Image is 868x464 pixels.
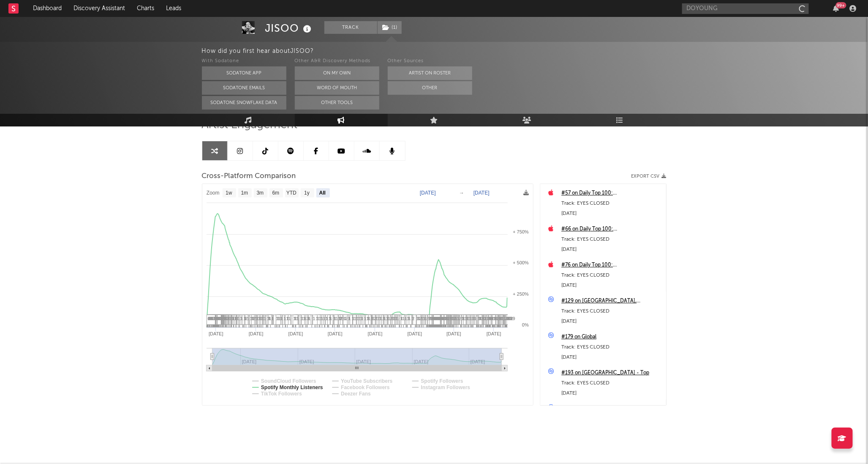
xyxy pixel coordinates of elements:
[459,190,464,196] text: →
[561,198,662,209] div: Track: EYES CLOSED
[506,316,509,321] span: 4
[561,332,662,342] a: #179 on Global
[390,316,393,321] span: 2
[478,316,480,321] span: 1
[377,21,402,34] span: ( 1 )
[319,190,325,196] text: All
[421,384,470,390] text: Instagram Followers
[356,316,358,321] span: 1
[407,316,410,321] span: 1
[248,331,263,336] text: [DATE]
[294,316,296,321] span: 1
[561,316,662,327] div: [DATE]
[304,190,310,196] text: 1y
[487,316,489,321] span: 1
[237,316,239,321] span: 1
[244,316,246,321] span: 1
[295,56,379,66] div: Other A&R Discovery Methods
[340,316,345,321] span: 13
[241,190,248,196] text: 1m
[561,260,662,270] a: #76 on Daily Top 100: [GEOGRAPHIC_DATA]
[416,316,419,321] span: 1
[371,316,373,321] span: 1
[631,174,667,179] button: Export CSV
[256,190,264,196] text: 3m
[295,96,379,110] button: Other Tools
[202,56,286,66] div: With Sodatone
[561,404,662,414] a: #144 on Korea - Top
[321,316,323,321] span: 1
[202,171,296,181] span: Cross-Platform Comparison
[341,378,393,384] text: YouTube Subscribers
[336,316,338,321] span: 1
[836,2,846,8] div: 99 +
[403,316,405,321] span: 1
[288,331,303,336] text: [DATE]
[272,316,274,321] span: 1
[472,316,474,321] span: 1
[329,316,331,321] span: 1
[247,316,250,321] span: 1
[682,3,809,14] input: Search for artists
[561,388,662,398] div: [DATE]
[367,316,369,321] span: 1
[561,188,662,198] div: #57 on Daily Top 100: [GEOGRAPHIC_DATA]
[267,316,270,321] span: 1
[286,190,296,196] text: YTD
[341,384,390,390] text: Facebook Followers
[202,66,286,80] button: Sodatone App
[833,5,839,12] button: 99+
[561,296,662,306] a: #129 on [GEOGRAPHIC_DATA], [US_STATE], [GEOGRAPHIC_DATA]
[352,316,354,321] span: 1
[288,316,291,321] span: 1
[430,316,438,321] span: 118
[386,316,389,321] span: 1
[328,331,343,336] text: [DATE]
[427,316,430,321] span: 5
[207,190,220,196] text: Zoom
[240,316,242,321] span: 1
[219,316,222,321] span: 4
[367,331,382,336] text: [DATE]
[359,316,361,321] span: 1
[280,316,283,321] span: 1
[488,316,493,321] span: 31
[457,316,460,321] span: 1
[303,316,306,321] span: 1
[214,316,219,321] span: 13
[208,316,213,321] span: 63
[561,224,662,234] a: #66 on Daily Top 100: [GEOGRAPHIC_DATA]
[307,316,309,321] span: 3
[276,316,279,321] span: 1
[425,316,427,321] span: 1
[383,316,385,321] span: 1
[272,190,279,196] text: 6m
[209,331,223,336] text: [DATE]
[513,260,529,265] text: + 500%
[462,316,464,321] span: 1
[561,280,662,291] div: [DATE]
[234,316,237,321] span: 1
[295,66,379,80] button: On My Own
[493,316,496,321] span: 1
[202,96,286,110] button: Sodatone Snowflake Data
[400,316,403,321] span: 1
[513,291,529,297] text: + 250%
[319,316,321,321] span: 1
[388,81,472,95] button: Other
[364,316,367,321] span: 1
[407,331,422,336] text: [DATE]
[561,270,662,280] div: Track: EYES CLOSED
[250,316,253,321] span: 1
[258,316,261,321] span: 1
[202,81,286,95] button: Sodatone Emails
[388,56,472,66] div: Other Sources
[286,316,289,321] span: 1
[561,209,662,219] div: [DATE]
[348,316,351,321] span: 1
[341,391,371,397] text: Deezer Fans
[487,331,501,336] text: [DATE]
